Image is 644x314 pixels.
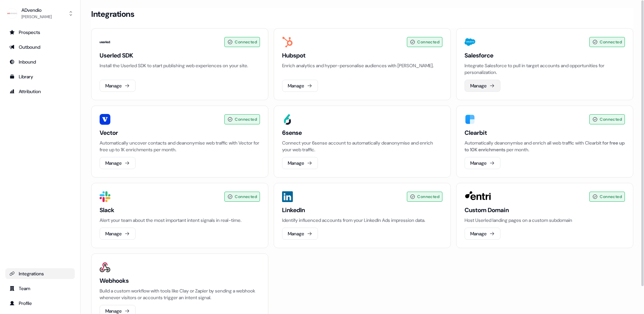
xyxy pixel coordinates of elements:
[235,193,257,200] span: Connected
[100,114,110,125] img: Vector image
[465,140,625,153] div: Automatically deanonymise and enrich all web traffic with Clearbit per month.
[21,13,52,20] div: [PERSON_NAME]
[282,62,442,69] p: Enrich analytics and hyper-personalise audiences with [PERSON_NAME].
[100,287,260,301] p: Build a custom workflow with tools like Clay or Zapier by sending a webhook whenever visitors or ...
[465,62,625,76] p: Integrate Salesforce to pull in target accounts and opportunities for personalization.
[600,39,622,45] span: Connected
[465,217,625,224] p: Host Userled landing pages on a custom subdomain
[9,300,71,307] div: Profile
[282,129,442,137] h3: 6sense
[282,157,318,169] button: Manage
[100,80,136,92] button: Manage
[465,228,500,240] button: Manage
[9,73,71,80] div: Library
[9,29,71,36] div: Prospects
[235,116,257,123] span: Connected
[600,116,622,123] span: Connected
[465,80,500,92] button: Manage
[100,62,260,69] p: Install the Userled SDK to start publishing web experiences on your site.
[100,129,260,137] h3: Vector
[100,206,260,214] h3: Slack
[417,39,439,45] span: Connected
[100,277,260,285] h3: Webhooks
[100,140,260,153] p: Automatically uncover contacts and deanonymise web traffic with Vector for free up to 1K enrichme...
[465,206,625,214] h3: Custom Domain
[417,193,439,200] span: Connected
[282,228,318,240] button: Manage
[5,283,75,294] a: Go to team
[235,39,257,45] span: Connected
[100,157,136,169] button: Manage
[282,51,442,60] h3: Hubspot
[9,58,71,65] div: Inbound
[5,56,75,67] a: Go to Inbound
[5,42,75,52] a: Go to outbound experience
[465,129,625,137] h3: Clearbit
[5,5,75,22] button: ADvendio[PERSON_NAME]
[100,51,260,60] h3: Userled SDK
[100,217,260,224] p: Alert your team about the most important intent signals in real-time.
[91,9,134,19] h3: Integrations
[5,298,75,309] a: Go to profile
[600,193,622,200] span: Connected
[282,206,442,214] h3: LinkedIn
[9,270,71,277] div: Integrations
[282,80,318,92] button: Manage
[282,217,442,224] p: Identify influenced accounts from your LinkedIn Ads impression data.
[100,228,136,240] button: Manage
[5,71,75,82] a: Go to templates
[9,44,71,50] div: Outbound
[282,140,442,153] p: Connect your 6sense account to automatically deanonymise and enrich your web traffic.
[5,268,75,279] a: Go to integrations
[21,7,52,13] div: ADvendio
[5,27,75,38] a: Go to prospects
[9,88,71,95] div: Attribution
[9,285,71,292] div: Team
[5,86,75,97] a: Go to attribution
[465,157,500,169] button: Manage
[465,51,625,60] h3: Salesforce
